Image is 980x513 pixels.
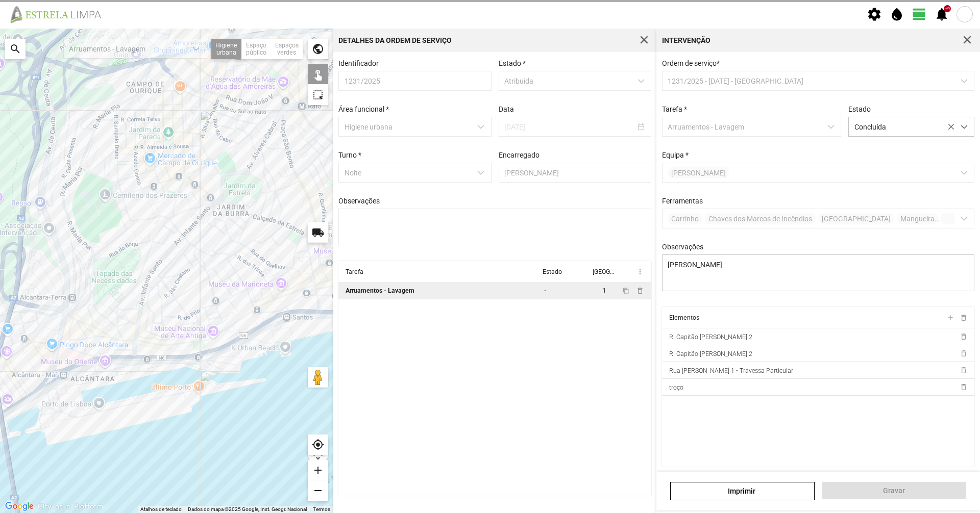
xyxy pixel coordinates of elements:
[669,367,793,374] span: Rua [PERSON_NAME] 1 - Travessa Particular
[959,366,967,374] span: delete_outline
[308,85,328,105] div: highlight_alt
[271,39,303,59] div: Espaços verdes
[499,105,514,113] label: Data
[543,268,562,275] div: Estado
[662,59,720,67] span: Ordem de serviço
[623,287,631,295] button: content_copy
[959,332,967,341] span: delete_outline
[338,105,389,113] label: Área funcional *
[140,506,182,513] button: Atalhos de teclado
[338,37,452,44] div: Detalhes da Ordem de Serviço
[623,288,629,294] span: content_copy
[3,500,36,513] img: Google
[308,367,328,388] button: Arraste o Pegman para o mapa para abrir o Street View
[944,5,951,12] div: +9
[211,39,242,59] div: Higiene urbana
[188,506,307,512] span: Dados do mapa ©2025 Google, Inst. Geogr. Nacional
[662,243,703,251] label: Observações
[313,506,330,512] a: Termos (abre num novo separador)
[669,334,752,341] span: R. Capitão [PERSON_NAME] 2
[946,314,954,322] span: add
[954,117,974,136] div: dropdown trigger
[308,222,328,243] div: local_shipping
[602,287,606,294] span: 1
[934,7,949,22] span: notifications
[636,268,644,276] span: more_vert
[5,39,26,59] div: search
[499,151,540,159] label: Encarregado
[593,268,614,275] div: [GEOGRAPHIC_DATA]
[308,434,328,455] div: my_location
[636,287,644,295] span: delete_outline
[959,383,967,391] span: delete_outline
[338,197,380,205] label: Observações
[7,5,112,23] img: file
[662,197,703,205] label: Ferramentas
[912,7,927,22] span: view_day
[848,105,871,113] label: Estado
[669,350,752,357] span: R. Capitão [PERSON_NAME] 2
[338,59,379,67] label: Identificador
[346,268,363,275] div: Tarefa
[308,39,328,59] div: public
[308,64,328,85] div: touch_app
[959,349,967,357] span: delete_outline
[959,314,967,322] span: delete_outline
[338,151,361,159] label: Turno *
[662,37,710,44] div: Intervenção
[308,480,328,501] div: remove
[827,486,961,495] span: Gravar
[889,7,904,22] span: water_drop
[669,314,699,321] div: Elementos
[346,287,414,294] div: Arruamentos - Lavagem
[499,59,526,67] label: Estado *
[544,287,547,294] div: -
[669,384,683,391] span: troço
[662,105,687,113] label: Tarefa *
[867,7,882,22] span: settings
[849,117,954,136] span: Concluída
[242,39,271,59] div: Espaço público
[3,500,36,513] a: Abrir esta área no Google Maps (abre uma nova janela)
[670,482,815,500] a: Imprimir
[308,460,328,480] div: add
[662,151,689,159] label: Equipa *
[822,482,966,499] button: Gravar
